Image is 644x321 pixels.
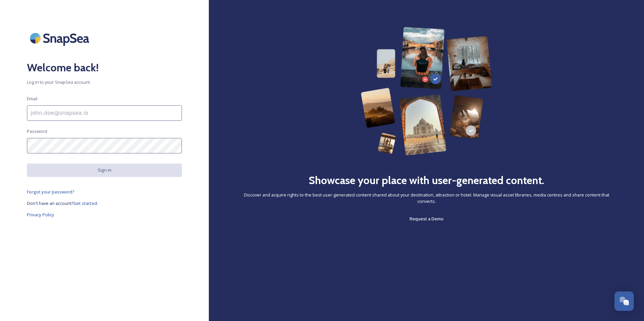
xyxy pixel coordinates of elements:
[410,216,444,222] span: Request a Demo
[27,211,182,219] a: Privacy Policy
[236,192,617,205] span: Discover and acquire rights to the best user-generated content shared about your destination, att...
[73,200,98,206] span: Get started.
[27,128,47,135] span: Password
[27,189,74,195] span: Forgot your password?
[27,96,37,102] span: Email
[27,79,182,85] span: Log in to your SnapSea account
[410,215,444,223] a: Request a Demo
[27,164,182,177] button: Sign in
[309,172,544,188] h2: Showcase your place with user-generated content.
[27,212,54,218] span: Privacy Policy
[614,291,634,311] button: Open Chat
[361,27,492,155] img: 63b42ca75bacad526042e722_Group%20154-p-800.png
[27,199,182,207] a: Don't have an account?Get started.
[27,200,73,206] span: Don't have an account?
[27,27,94,49] img: SnapSea Logo
[27,60,182,76] h2: Welcome back!
[27,105,182,121] input: john.doe@snapsea.io
[27,188,182,196] a: Forgot your password?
